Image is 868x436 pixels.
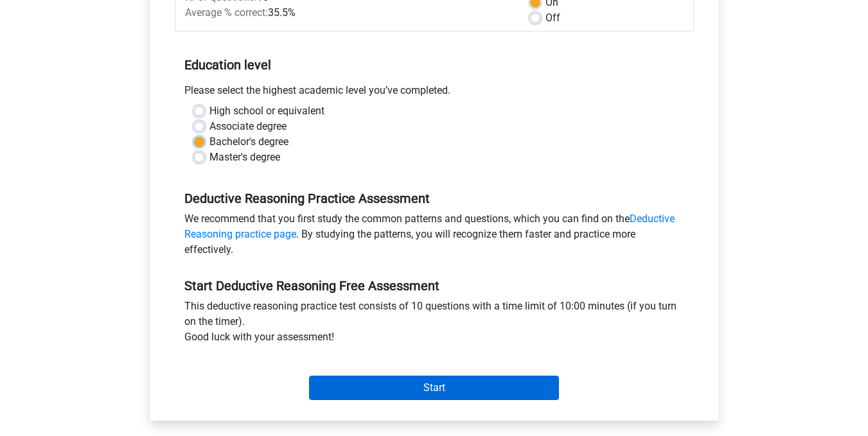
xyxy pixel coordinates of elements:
[209,150,280,165] label: Master's degree
[209,103,324,119] label: High school or equivalent
[209,134,288,150] label: Bachelor's degree
[175,211,694,263] div: We recommend that you first study the common patterns and questions, which you can find on the . ...
[209,119,287,134] label: Associate degree
[175,5,520,21] div: 35.5%
[184,278,684,293] h5: Start Deductive Reasoning Free Assessment
[309,376,559,400] input: Start
[184,52,684,78] h5: Education level
[184,191,684,206] h5: Deductive Reasoning Practice Assessment
[185,6,268,19] span: Average % correct:
[175,299,694,350] div: This deductive reasoning practice test consists of 10 questions with a time limit of 10:00 minute...
[545,10,560,26] label: Off
[175,83,694,103] div: Please select the highest academic level you’ve completed.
